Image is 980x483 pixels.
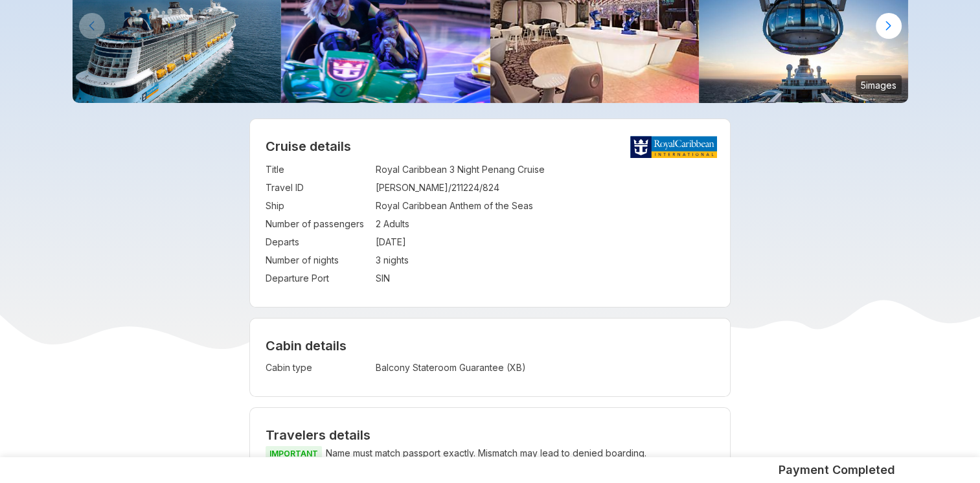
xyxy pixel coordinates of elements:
[779,462,895,478] h5: Payment Completed
[369,197,376,215] td: :
[369,251,376,269] td: :
[376,215,714,233] td: 2 Adults
[369,359,376,377] td: :
[369,233,376,251] td: :
[376,251,714,269] td: 3 nights
[369,161,376,179] td: :
[376,269,714,287] td: SIN
[266,338,714,354] h4: Cabin details
[266,251,369,269] td: Number of nights
[856,75,902,95] small: 5 images
[376,197,714,215] td: Royal Caribbean Anthem of the Seas
[376,179,714,197] td: [PERSON_NAME]/211224/824
[266,359,369,377] td: Cabin type
[266,179,369,197] td: Travel ID
[266,446,322,461] span: IMPORTANT
[266,197,369,215] td: Ship
[266,445,714,462] p: Name must match passport exactly. Mismatch may lead to denied boarding.
[266,139,714,154] h2: Cruise details
[266,269,369,287] td: Departure Port
[369,269,376,287] td: :
[376,161,714,179] td: Royal Caribbean 3 Night Penang Cruise
[376,233,714,251] td: [DATE]
[369,215,376,233] td: :
[266,427,714,443] h2: Travelers details
[266,161,369,179] td: Title
[266,215,369,233] td: Number of passengers
[376,359,614,377] td: Balcony Stateroom Guarantee (XB)
[369,179,376,197] td: :
[266,233,369,251] td: Departs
